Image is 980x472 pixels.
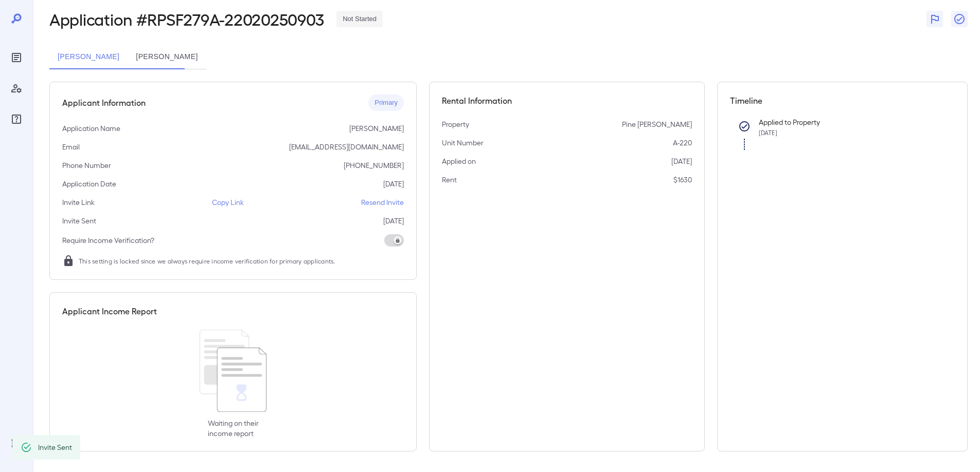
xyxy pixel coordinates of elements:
p: [DATE] [383,179,404,189]
p: [EMAIL_ADDRESS][DOMAIN_NAME] [289,142,404,152]
span: This setting is locked since we always require income verification for primary applicants. [79,256,335,266]
p: Applied to Property [759,117,939,127]
p: Rent [442,175,457,185]
span: Primary [368,98,404,108]
div: Reports [8,49,25,66]
div: FAQ [8,111,25,127]
p: Application Name [62,123,120,134]
p: Resend Invite [361,197,404,207]
span: [DATE] [759,129,777,136]
p: Unit Number [442,138,484,148]
p: Invite Sent [62,216,96,226]
p: $1630 [673,175,692,185]
p: Application Date [62,179,116,189]
p: Applied on [442,156,476,166]
p: [PHONE_NUMBER] [344,160,404,171]
p: Phone Number [62,160,111,171]
h5: Timeline [730,95,955,107]
div: Log Out [8,435,25,451]
h5: Rental Information [442,95,692,107]
button: Close Report [951,11,968,27]
p: A-220 [673,138,692,148]
p: Waiting on their income report [208,418,259,439]
p: [PERSON_NAME] [349,123,404,134]
div: Invite Sent [38,438,72,457]
span: Not Started [336,14,383,24]
p: Require Income Verification? [62,235,154,246]
h5: Applicant Information [62,97,146,109]
p: Invite Link [62,197,95,207]
p: Copy Link [212,197,244,207]
button: Flag Report [926,11,943,27]
div: Manage Users [8,80,25,97]
p: Property [442,119,469,129]
h2: Application # RPSF279A-22020250903 [49,10,324,28]
h5: Applicant Income Report [62,305,157,317]
p: Pine [PERSON_NAME] [622,119,692,129]
p: Email [62,142,80,152]
button: [PERSON_NAME] [128,45,206,69]
p: [DATE] [383,216,404,226]
p: [DATE] [671,156,692,166]
button: [PERSON_NAME] [49,45,128,69]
